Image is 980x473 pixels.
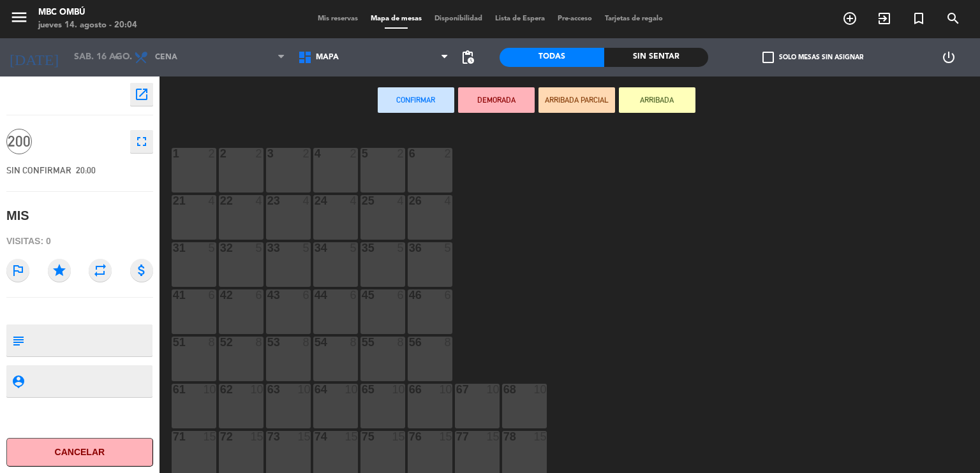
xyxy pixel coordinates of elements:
[11,374,25,388] i: person_pin
[256,148,264,159] div: 2
[204,431,216,442] div: 15
[445,289,452,301] div: 6
[267,242,268,254] div: 33
[538,87,615,113] button: ARRIBADA PARCIAL
[409,384,410,395] div: 66
[409,148,410,159] div: 6
[303,195,311,207] div: 4
[209,289,216,301] div: 6
[409,289,410,301] div: 46
[6,205,29,226] div: MIS
[445,337,452,348] div: 8
[303,289,311,301] div: 6
[397,148,405,159] div: 2
[378,87,454,113] button: Confirmar
[220,242,221,254] div: 32
[409,242,410,254] div: 36
[762,52,774,63] span: check_box_outline_blank
[173,289,174,301] div: 41
[619,87,695,113] button: ARRIBADA
[155,53,177,62] span: Cena
[130,130,153,153] button: fullscreen
[173,431,174,442] div: 71
[460,50,475,65] span: pending_actions
[6,165,71,175] span: SIN CONFIRMAR
[503,431,504,442] div: 78
[303,148,311,159] div: 2
[315,289,315,301] div: 44
[220,431,221,442] div: 72
[534,384,547,395] div: 10
[445,195,452,207] div: 4
[311,15,364,22] span: Mis reservas
[173,337,174,348] div: 51
[256,337,264,348] div: 8
[48,259,71,282] i: star
[10,8,29,31] button: menu
[298,431,311,442] div: 15
[256,195,264,207] div: 4
[315,431,315,442] div: 74
[173,242,174,254] div: 31
[134,134,149,149] i: fullscreen
[428,15,489,22] span: Disponibilidad
[251,384,264,395] div: 10
[256,242,264,254] div: 5
[220,337,221,348] div: 52
[220,289,221,301] div: 42
[267,289,268,301] div: 43
[10,8,29,27] i: menu
[220,384,221,395] div: 62
[409,337,410,348] div: 56
[209,242,216,254] div: 5
[38,6,137,19] div: MBC Ombú
[487,384,500,395] div: 10
[500,48,604,67] div: Todas
[350,148,358,159] div: 2
[440,384,452,395] div: 10
[350,337,358,348] div: 8
[551,15,598,22] span: Pre-acceso
[173,195,174,207] div: 21
[173,384,174,395] div: 61
[298,384,311,395] div: 10
[6,129,32,154] span: 200
[303,337,311,348] div: 8
[220,195,221,207] div: 22
[6,230,153,252] div: Visitas: 0
[397,337,405,348] div: 8
[345,431,358,442] div: 15
[316,53,339,62] span: Mapa
[440,431,452,442] div: 15
[267,337,268,348] div: 53
[409,195,410,207] div: 26
[397,289,405,301] div: 6
[315,337,315,348] div: 54
[209,195,216,207] div: 4
[209,337,216,348] div: 8
[911,11,926,26] i: turned_in_not
[315,384,315,395] div: 64
[256,289,264,301] div: 6
[941,50,956,65] i: power_settings_new
[397,242,405,254] div: 5
[456,384,457,395] div: 67
[503,384,504,395] div: 68
[350,242,358,254] div: 5
[445,148,452,159] div: 2
[303,242,311,254] div: 5
[315,242,315,254] div: 34
[267,431,268,442] div: 73
[392,384,405,395] div: 10
[134,87,149,102] i: open_in_new
[209,148,216,159] div: 2
[251,431,264,442] div: 15
[456,431,457,442] div: 77
[109,50,124,65] i: arrow_drop_down
[173,148,174,159] div: 1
